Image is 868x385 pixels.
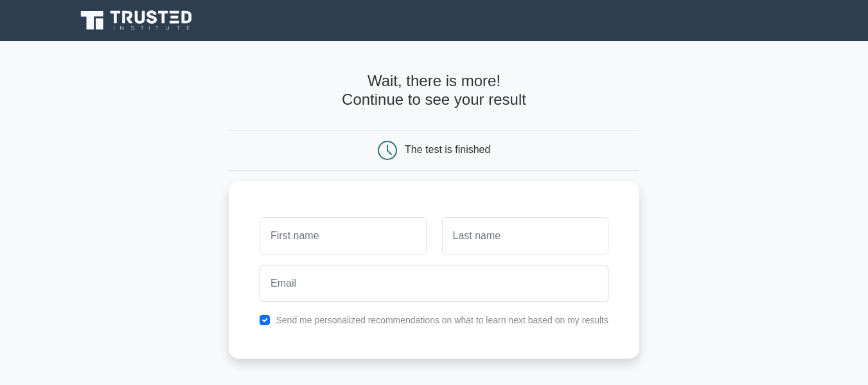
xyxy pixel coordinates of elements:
[442,217,608,255] input: Last name
[260,217,426,255] input: First name
[260,265,608,302] input: Email
[276,315,608,325] label: Send me personalized recommendations on what to learn next based on my results
[229,72,639,109] h4: Wait, there is more! Continue to see your result
[405,144,490,155] div: The test is finished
